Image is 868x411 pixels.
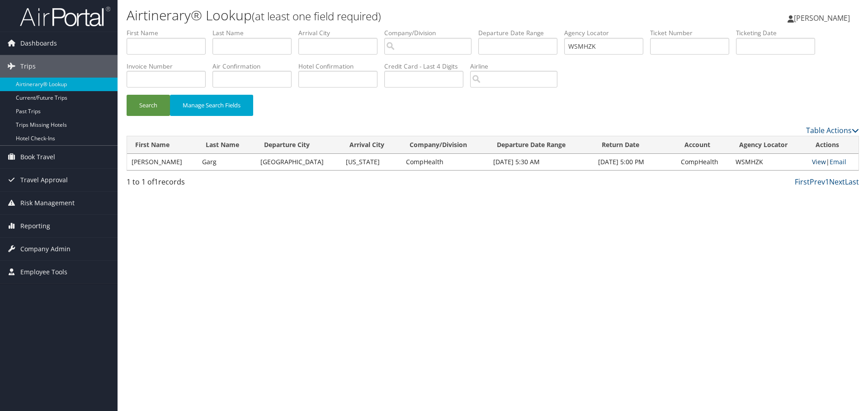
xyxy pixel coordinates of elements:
th: Arrival City: activate to sort column ascending [341,136,401,154]
th: Company/Division [401,136,488,154]
small: (at least one field required) [252,9,381,23]
span: Book Travel [20,146,55,168]
a: First [795,177,810,187]
th: Departure Date Range: activate to sort column ascending [489,136,594,154]
a: View [812,157,826,166]
label: Departure Date Range [478,28,564,37]
span: Reporting [20,215,50,237]
th: Return Date: activate to sort column ascending [594,136,676,154]
td: [DATE] 5:30 AM [489,154,594,170]
label: Ticket Number [650,28,736,37]
th: Departure City: activate to sort column ascending [256,136,341,154]
span: Company Admin [20,238,71,260]
a: Last [845,177,859,187]
span: Risk Management [20,192,75,214]
a: Next [829,177,845,187]
label: Invoice Number [127,62,212,71]
h1: Airtinerary® Lookup [127,6,615,25]
td: WSMHZK [731,154,807,170]
th: Actions [807,136,859,154]
span: Travel Approval [20,169,68,191]
a: Table Actions [806,125,859,135]
a: 1 [825,177,829,187]
td: [US_STATE] [341,154,401,170]
label: Credit Card - Last 4 Digits [384,62,470,71]
th: First Name: activate to sort column ascending [127,136,198,154]
th: Agency Locator: activate to sort column descending [731,136,807,154]
span: Employee Tools [20,261,67,283]
a: [PERSON_NAME] [788,5,859,32]
label: First Name [127,28,212,37]
span: Trips [20,55,36,78]
label: Airline [470,62,564,71]
div: 1 to 1 of records [127,176,300,192]
span: 1 [154,177,158,187]
td: Garg [198,154,256,170]
a: Prev [810,177,825,187]
td: CompHealth [401,154,488,170]
th: Account: activate to sort column ascending [676,136,731,154]
span: [PERSON_NAME] [794,13,850,23]
a: Email [830,157,846,166]
button: Search [127,95,170,116]
label: Hotel Confirmation [298,62,384,71]
label: Air Confirmation [212,62,298,71]
label: Agency Locator [564,28,650,37]
td: | [807,154,859,170]
td: [PERSON_NAME] [127,154,198,170]
span: Dashboards [20,32,57,55]
button: Manage Search Fields [170,95,253,116]
img: airportal-logo.png [20,6,110,27]
td: [GEOGRAPHIC_DATA] [256,154,341,170]
label: Company/Division [384,28,478,37]
label: Ticketing Date [736,28,822,37]
td: [DATE] 5:00 PM [594,154,676,170]
label: Last Name [212,28,298,37]
td: CompHealth [676,154,731,170]
label: Arrival City [298,28,384,37]
th: Last Name: activate to sort column ascending [198,136,256,154]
